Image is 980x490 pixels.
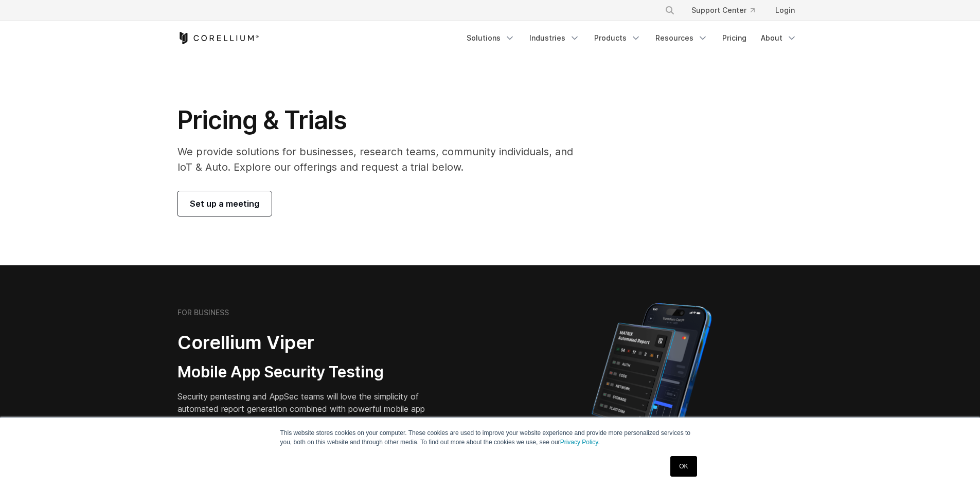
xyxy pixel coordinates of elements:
h3: Mobile App Security Testing [177,362,441,382]
a: Set up a meeting [177,191,272,216]
p: Security pentesting and AppSec teams will love the simplicity of automated report generation comb... [177,390,441,427]
a: Corellium Home [177,32,259,44]
a: OK [670,456,697,477]
p: We provide solutions for businesses, research teams, community individuals, and IoT & Auto. Explo... [177,144,587,175]
p: This website stores cookies on your computer. These cookies are used to improve your website expe... [280,428,700,447]
button: Search [661,1,679,20]
img: Corellium MATRIX automated report on iPhone showing app vulnerability test results across securit... [574,298,729,478]
a: Login [767,1,803,20]
h1: Pricing & Trials [177,105,587,136]
h6: FOR BUSINESS [177,308,229,317]
a: Pricing [716,29,753,47]
a: Solutions [460,29,521,47]
a: About [755,29,803,47]
a: Privacy Policy. [560,439,600,446]
a: Products [588,29,647,47]
span: Set up a meeting [190,197,259,210]
div: Navigation Menu [652,1,803,20]
a: Resources [649,29,714,47]
div: Navigation Menu [460,29,803,47]
a: Industries [523,29,586,47]
h2: Corellium Viper [177,331,441,354]
a: Support Center [683,1,763,20]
